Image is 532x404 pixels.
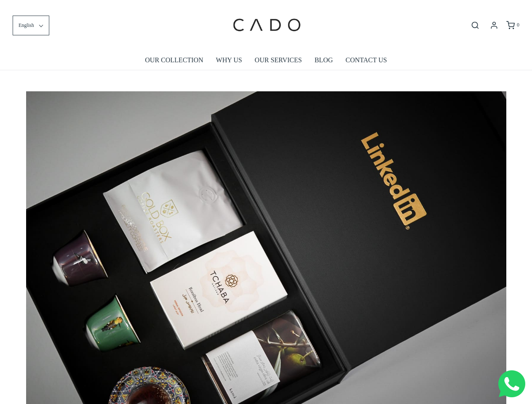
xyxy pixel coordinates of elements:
img: cadogifting [230,6,302,44]
span: Company name [240,35,282,42]
span: Number of gifts [240,70,280,77]
a: CONTACT US [345,50,387,70]
img: Whatsapp [498,370,525,397]
a: OUR SERVICES [255,50,302,70]
button: English [13,16,49,35]
a: BLOG [315,50,333,70]
span: Last name [240,1,267,8]
a: WHY US [216,50,242,70]
a: OUR COLLECTION [145,50,203,70]
span: 0 [517,22,519,28]
button: Open search bar [468,21,483,30]
span: English [19,21,34,29]
a: 0 [505,21,519,29]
